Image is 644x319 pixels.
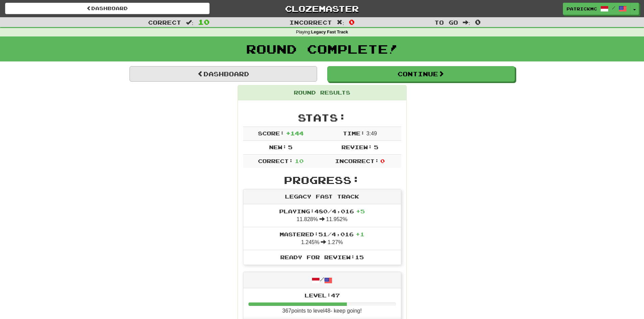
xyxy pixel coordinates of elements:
[475,18,481,26] span: 0
[286,130,304,136] span: + 144
[243,204,401,227] li: 11.828% 11.952%
[280,231,364,237] span: Mastered: 51 / 4,016
[563,3,630,15] a: PatrickMC /
[186,20,193,25] span: :
[269,144,287,150] span: New:
[129,66,317,82] a: Dashboard
[5,3,210,14] a: Dashboard
[243,288,401,319] li: 367 points to level 48 - keep going!
[434,19,458,26] span: To go
[220,3,424,15] a: Clozemaster
[356,208,365,214] span: + 5
[366,131,377,136] span: 3 : 49
[612,5,615,10] span: /
[243,175,401,186] h2: Progress:
[198,18,210,26] span: 10
[305,292,340,298] span: Level: 47
[567,6,597,12] span: PatrickMC
[2,42,642,56] h1: Round Complete!
[280,254,364,260] span: Ready for Review: 15
[341,144,372,150] span: Review:
[327,66,515,82] button: Continue
[258,158,293,164] span: Correct:
[258,130,284,136] span: Score:
[337,20,344,25] span: :
[356,231,364,237] span: + 1
[380,158,385,164] span: 0
[148,19,181,26] span: Correct
[295,158,304,164] span: 10
[374,144,378,150] span: 5
[288,144,292,150] span: 5
[335,158,379,164] span: Incorrect:
[243,227,401,250] li: 1.245% 1.27%
[343,130,365,136] span: Time:
[238,85,406,100] div: Round Results
[243,189,401,204] div: Legacy Fast Track
[243,272,401,288] div: /
[243,112,401,123] h2: Stats:
[279,208,365,214] span: Playing: 480 / 4,016
[349,18,355,26] span: 0
[311,30,348,34] strong: Legacy Fast Track
[289,19,332,26] span: Incorrect
[463,20,470,25] span: :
